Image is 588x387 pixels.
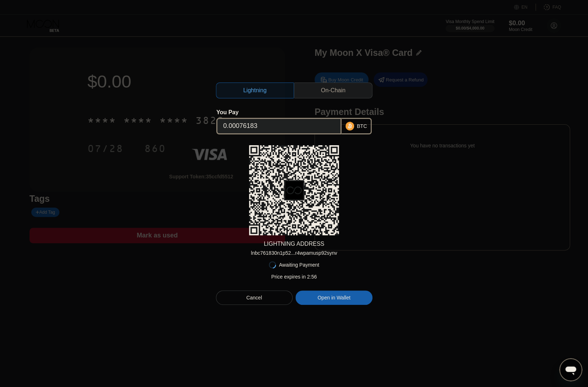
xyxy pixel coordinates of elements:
div: You Pay [216,109,342,116]
div: Cancel [246,294,262,301]
div: Open in Wallet [317,294,350,301]
div: Lightning [243,87,267,94]
div: lnbc761830n1p52...r4wpamusp92synv [251,250,337,256]
div: lnbc761830n1p52...r4wpamusp92synv [251,247,337,256]
div: LIGHTNING ADDRESS [264,241,324,247]
div: Lightning [216,83,294,98]
div: You PayBTC [216,109,372,134]
div: Awaiting Payment [279,262,319,268]
iframe: Przycisk umożliwiający otwarcie okna komunikatora [559,358,582,381]
div: BTC [357,123,367,129]
div: On-Chain [294,83,372,98]
div: Cancel [216,290,293,305]
div: Price expires in [271,274,317,280]
span: 2 : 56 [307,274,317,280]
div: Open in Wallet [295,290,372,305]
div: On-Chain [321,87,345,94]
